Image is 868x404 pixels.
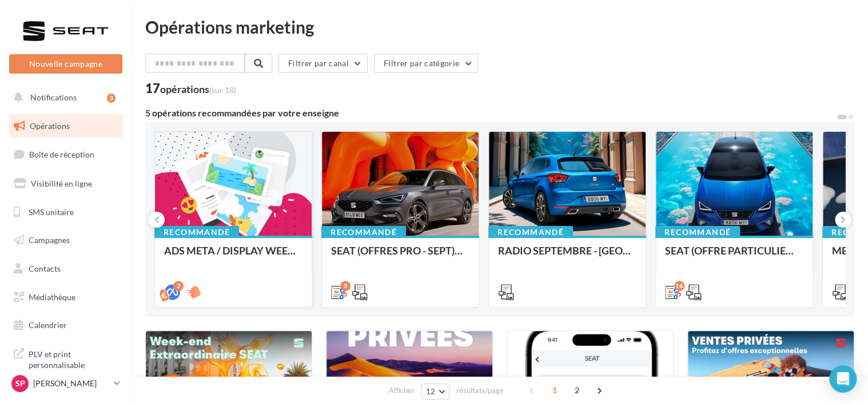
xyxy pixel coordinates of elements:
[331,245,469,268] div: SEAT (OFFRES PRO - SEPT) - SOCIAL MEDIA
[568,381,586,399] span: 2
[7,86,120,110] button: Notifications 3
[674,281,684,291] div: 16
[665,245,803,268] div: SEAT (OFFRE PARTICULIER - SEPT) - SOCIAL MEDIA
[426,387,436,396] span: 12
[7,228,125,252] a: Campagnes
[7,114,125,138] a: Opérations
[209,85,236,95] span: (sur 18)
[33,378,109,389] p: [PERSON_NAME]
[7,200,125,224] a: SMS unitaire
[15,378,25,389] span: Sp
[160,84,236,94] div: opérations
[7,257,125,281] a: Contacts
[546,381,564,399] span: 1
[7,142,125,167] a: Boîte de réception
[498,245,636,268] div: RADIO SEPTEMBRE - [GEOGRAPHIC_DATA] 6€/Jour + Week-end extraordinaire
[29,346,118,371] span: PLV et print personnalisable
[164,245,302,268] div: ADS META / DISPLAY WEEK-END Extraordinaire (JPO) Septembre 2025
[29,292,75,302] span: Médiathèque
[173,281,184,291] div: 2
[29,320,67,330] span: Calendrier
[7,285,125,309] a: Médiathèque
[29,207,74,216] span: SMS unitaire
[145,108,836,118] div: 5 opérations recommandées par votre enseigne
[9,373,122,394] a: Sp [PERSON_NAME]
[29,150,94,159] span: Boîte de réception
[278,54,368,73] button: Filtrer par canal
[29,235,70,245] span: Campagnes
[30,92,77,102] span: Notifications
[145,18,854,35] div: Opérations marketing
[107,94,116,103] div: 3
[145,82,236,95] div: 17
[488,226,573,239] div: Recommandé
[456,385,503,396] span: résultats/page
[7,313,125,337] a: Calendrier
[154,226,239,239] div: Recommandé
[374,54,478,73] button: Filtrer par catégorie
[829,365,857,393] div: Open Intercom Messenger
[7,172,125,196] a: Visibilité en ligne
[30,121,70,131] span: Opérations
[389,385,415,396] span: Afficher
[655,226,740,239] div: Recommandé
[9,54,122,74] button: Nouvelle campagne
[29,264,61,273] span: Contacts
[7,342,125,375] a: PLV et print personnalisable
[31,179,92,188] span: Visibilité en ligne
[421,383,450,399] button: 12
[340,281,351,291] div: 5
[321,226,406,239] div: Recommandé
